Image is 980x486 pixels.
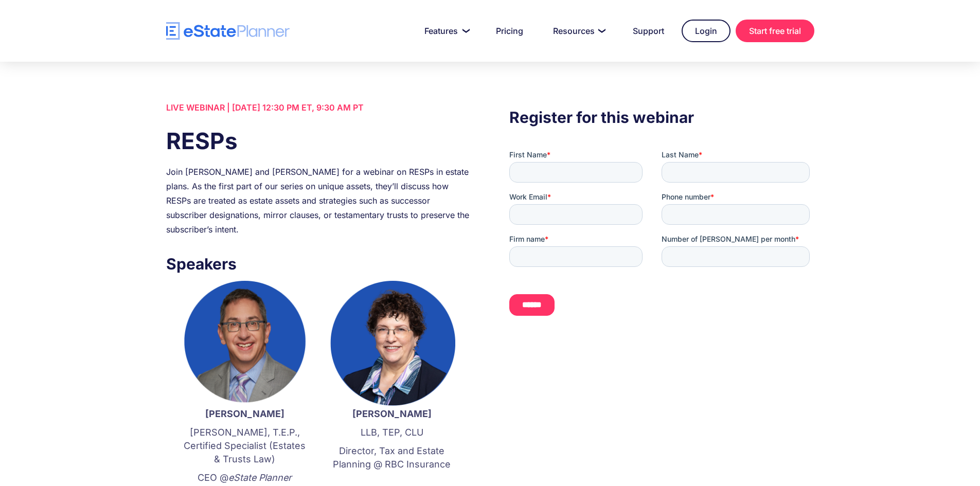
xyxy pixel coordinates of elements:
h3: Register for this webinar [509,105,814,129]
p: LLB, TEP, CLU [329,426,455,439]
p: [PERSON_NAME], T.E.P., Certified Specialist (Estates & Trusts Law) [182,426,308,466]
em: eState Planner [228,472,292,483]
a: Support [620,21,676,41]
strong: [PERSON_NAME] [205,408,284,419]
a: Resources [541,21,615,41]
a: Pricing [484,21,536,41]
a: Start free trial [736,20,814,42]
p: CEO @ [182,471,308,484]
h1: RESPs [166,125,471,157]
div: Join [PERSON_NAME] and [PERSON_NAME] for a webinar on RESPs in estate plans. As the first part of... [166,165,471,237]
h3: Speakers [166,252,471,276]
a: Features [412,21,478,41]
strong: [PERSON_NAME] [352,408,432,419]
a: Login [682,20,730,42]
a: home [166,22,290,40]
iframe: Form 0 [509,150,814,334]
div: LIVE WEBINAR | [DATE] 12:30 PM ET, 9:30 AM PT [166,100,471,115]
p: Director, Tax and Estate Planning @ RBC Insurance [329,444,455,471]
